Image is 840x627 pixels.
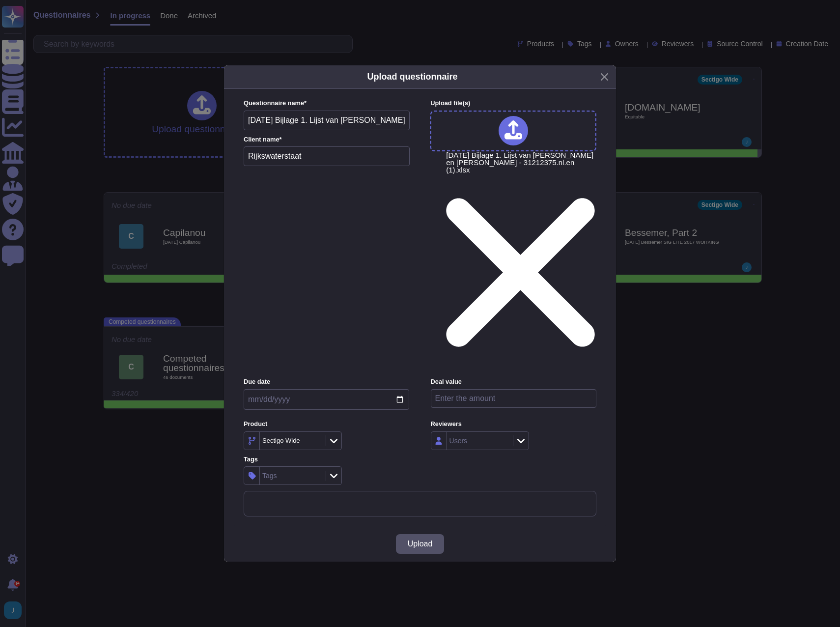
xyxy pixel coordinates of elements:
[244,379,409,385] label: Due date
[244,456,409,463] label: Tags
[396,534,445,554] button: Upload
[597,69,612,85] button: Close
[244,389,409,410] input: Due date
[244,111,410,130] input: Enter questionnaire name
[244,137,410,143] label: Client name
[446,151,595,371] span: [DATE] Bijlage 1. Lijst van [PERSON_NAME] en [PERSON_NAME] - 31212375.nl.en (1).xlsx
[244,100,410,107] label: Questionnaire name
[367,70,457,84] h5: Upload questionnaire
[244,146,410,166] input: Enter company name of the client
[244,421,409,427] label: Product
[449,437,468,444] div: Users
[431,379,596,385] label: Deal value
[431,421,596,427] label: Reviewers
[431,389,596,408] input: Enter the amount
[262,437,300,444] div: Sectigo Wide
[408,540,433,548] span: Upload
[262,472,277,479] div: Tags
[430,99,470,107] span: Upload file (s)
